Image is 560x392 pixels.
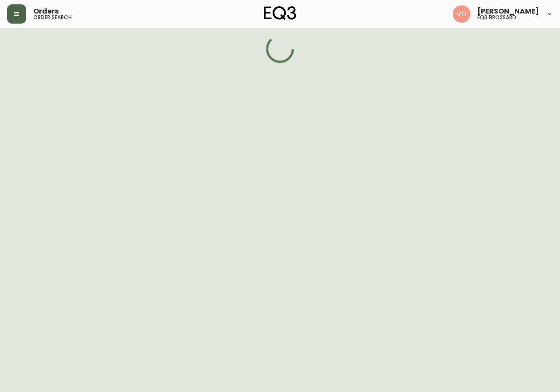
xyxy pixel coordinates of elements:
h5: eq3 brossard [477,15,516,20]
img: 34cbe8de67806989076631741e6a7c6b [453,5,470,23]
img: logo [264,6,296,20]
span: [PERSON_NAME] [477,8,539,15]
span: Orders [33,8,59,15]
h5: order search [33,15,72,20]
